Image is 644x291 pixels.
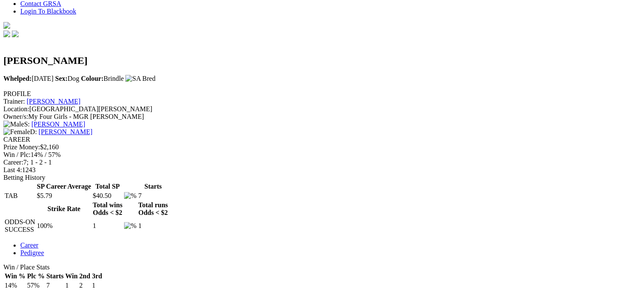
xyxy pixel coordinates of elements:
div: $2,160 [3,143,641,151]
a: Career [20,242,39,249]
span: Owner/s: [3,113,28,120]
img: Female [3,128,30,136]
a: [PERSON_NAME] [27,98,80,105]
th: SP Career Average [36,182,91,191]
td: 7 [138,192,168,200]
div: Win / Place Stats [3,264,641,271]
th: Starts [46,272,64,280]
td: 1 [92,218,123,234]
td: 1 [138,218,168,234]
td: TAB [4,192,36,200]
div: PROFILE [3,90,641,98]
td: 7 [46,281,64,290]
span: Last 4: [3,166,22,173]
a: Pedigree [20,249,44,256]
span: Prize Money: [3,143,40,151]
a: [PERSON_NAME] [39,128,92,135]
th: Starts [138,182,168,191]
img: SA Bred [125,75,155,82]
td: 57% [27,281,45,290]
div: 14% / 57% [3,151,641,159]
th: Total wins Odds < $2 [92,201,123,217]
img: logo-grsa-white.png [3,22,10,29]
b: Whelped: [3,75,32,82]
div: [GEOGRAPHIC_DATA][PERSON_NAME] [3,105,641,113]
div: Betting History [3,174,641,181]
span: [DATE] [3,75,53,82]
span: Dog [55,75,79,82]
td: 1 [91,281,102,290]
b: Sex: [55,75,67,82]
td: 100% [36,218,91,234]
td: 14% [4,281,26,290]
th: Strike Rate [36,201,91,217]
div: My Four Girls - MGR [PERSON_NAME] [3,113,641,121]
span: Brindle [81,75,124,82]
td: $5.79 [36,192,91,200]
td: 1 [65,281,78,290]
a: Login To Blackbook [20,8,76,15]
span: S: [3,121,30,128]
span: D: [3,128,37,135]
th: Total SP [92,182,123,191]
a: [PERSON_NAME] [31,121,85,128]
span: Trainer: [3,98,25,105]
div: 1243 [3,166,641,174]
td: ODDS-ON SUCCESS [4,218,36,234]
img: Male [3,121,24,128]
img: % [124,192,136,200]
img: twitter.svg [12,30,19,37]
th: Total runs Odds < $2 [138,201,168,217]
td: $40.50 [92,192,123,200]
h2: [PERSON_NAME] [3,55,641,66]
img: facebook.svg [3,30,10,37]
span: Career: [3,159,23,166]
img: % [124,222,136,230]
div: 7; 1 - 2 - 1 [3,159,641,166]
th: Win % [4,272,26,280]
th: Plc % [27,272,45,280]
th: Win [65,272,78,280]
span: Location: [3,105,29,113]
div: CAREER [3,136,641,143]
th: 3rd [91,272,102,280]
b: Colour: [81,75,103,82]
span: Win / Plc: [3,151,30,158]
td: 2 [79,281,91,290]
th: 2nd [79,272,91,280]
